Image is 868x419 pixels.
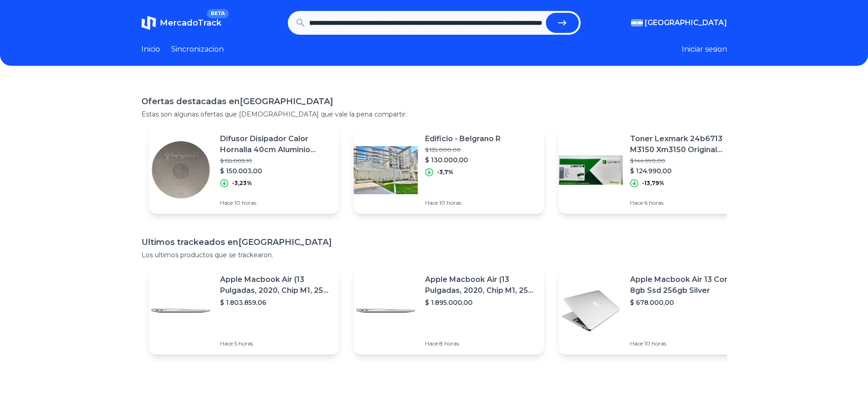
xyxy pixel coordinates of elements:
p: -3,7% [437,169,453,176]
a: Inicio [141,44,160,55]
img: Argentina [631,19,643,27]
a: Featured imageApple Macbook Air 13 Core I5 8gb Ssd 256gb Silver$ 678.000,00Hace 10 horas [559,267,749,355]
a: Featured imageApple Macbook Air (13 Pulgadas, 2020, Chip M1, 256 Gb De Ssd, 8 Gb De Ram) - Plata$... [149,267,339,355]
img: Featured image [149,279,213,343]
a: Sincronizacion [171,44,224,55]
a: Featured imageApple Macbook Air (13 Pulgadas, 2020, Chip M1, 256 Gb De Ssd, 8 Gb De Ram) - Plata$... [354,267,544,355]
p: Edificio - Belgrano R [425,133,501,144]
p: Estas son algunas ofertas que [DEMOGRAPHIC_DATA] que vale la pena compartir. [141,110,727,119]
p: Hace 10 horas [630,340,742,347]
p: Los ultimos productos que se trackearon. [141,250,727,260]
p: $ 678.000,00 [630,298,742,307]
p: $ 155.003,10 [220,157,332,164]
p: Hace 6 horas [630,199,742,207]
button: [GEOGRAPHIC_DATA] [631,17,727,28]
p: Apple Macbook Air (13 Pulgadas, 2020, Chip M1, 256 Gb De Ssd, 8 Gb De Ram) - Plata [425,274,537,296]
img: Featured image [559,279,623,343]
p: Apple Macbook Air (13 Pulgadas, 2020, Chip M1, 256 Gb De Ssd, 8 Gb De Ram) - Plata [220,274,332,296]
p: Hace 10 horas [220,199,332,207]
p: $ 1.803.859,06 [220,298,332,307]
img: Featured image [354,138,418,202]
h1: Ultimos trackeados en [GEOGRAPHIC_DATA] [141,236,727,249]
p: Apple Macbook Air 13 Core I5 8gb Ssd 256gb Silver [630,274,742,296]
p: -13,79% [642,180,664,187]
p: Hace 8 horas [425,340,537,347]
img: Featured image [559,138,623,202]
h1: Ofertas destacadas en [GEOGRAPHIC_DATA] [141,95,727,108]
p: $ 150.003,00 [220,166,332,175]
a: Featured imageToner Lexmark 24b6713 M3150 Xm3150 Original Garantía + Envío$ 144.990,00$ 124.990,0... [559,126,749,214]
p: $ 144.990,00 [630,157,742,164]
a: Featured imageEdificio - Belgrano R$ 135.000,00$ 130.000,00-3,7%Hace 10 horas [354,126,544,214]
span: MercadoTrack [160,18,221,28]
a: MercadoTrackBETA [141,16,221,30]
p: $ 135.000,00 [425,146,501,154]
button: Iniciar sesion [682,44,727,55]
p: -3,23% [232,180,252,187]
img: MercadoTrack [141,16,156,30]
span: BETA [207,9,228,18]
img: Featured image [354,279,418,343]
p: Hace 10 horas [425,199,501,207]
p: Toner Lexmark 24b6713 M3150 Xm3150 Original Garantía + Envío [630,133,742,155]
p: $ 1.895.000,00 [425,298,537,307]
span: [GEOGRAPHIC_DATA] [645,17,727,28]
p: $ 130.000,00 [425,155,501,164]
p: Hace 5 horas [220,340,332,347]
p: $ 124.990,00 [630,166,742,175]
a: Featured imageDifusor Disipador Calor Hornalla 40cm Aluminio Inyectado Tnr$ 155.003,10$ 150.003,0... [149,126,339,214]
p: Difusor Disipador Calor Hornalla 40cm Aluminio Inyectado Tnr [220,133,332,155]
img: Featured image [149,138,213,202]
